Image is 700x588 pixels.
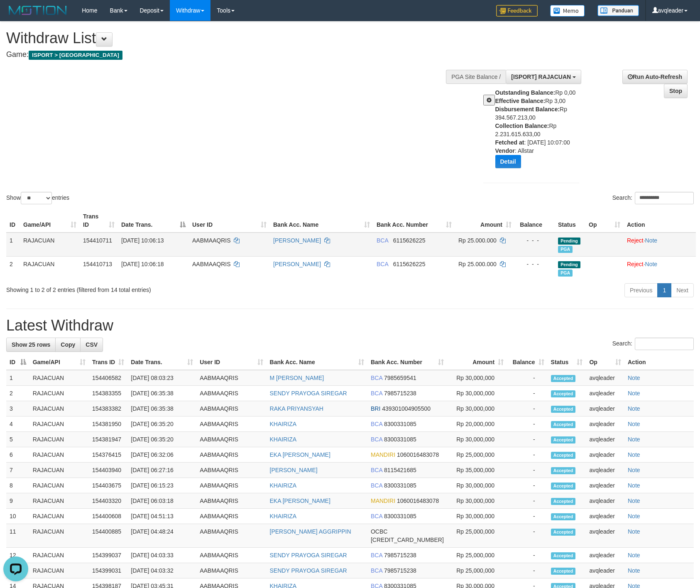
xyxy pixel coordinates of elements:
a: Next [671,283,694,297]
td: 1 [6,370,29,386]
td: AABMAAQRIS [196,509,266,524]
a: Note [628,497,640,504]
th: Status [555,209,585,233]
input: Search: [635,338,694,350]
a: M [PERSON_NAME] [270,375,324,381]
b: Vendor [495,147,515,154]
span: BCA [377,261,388,267]
td: AABMAAQRIS [196,548,266,563]
td: Rp 25,000,000 [447,563,507,578]
a: Note [628,405,640,412]
h4: Game: [6,51,458,59]
span: Pending [558,261,580,268]
td: Rp 25,000,000 [447,524,507,548]
td: 4 [6,416,29,432]
label: Search: [612,192,694,204]
span: AABMAAQRIS [192,237,231,244]
th: Date Trans.: activate to sort column descending [118,209,189,233]
a: Note [628,513,640,519]
a: 1 [657,283,671,297]
th: Status: activate to sort column ascending [548,355,586,370]
span: BCA [371,513,382,519]
a: Note [628,390,640,397]
th: Game/API: activate to sort column ascending [20,209,80,233]
span: Accepted [551,483,576,490]
span: [ISPORT] RAJACUAN [511,73,571,80]
td: 5 [6,432,29,447]
span: BCA [371,567,382,574]
b: Disbursement Balance: [495,106,560,113]
td: AABMAAQRIS [196,416,266,432]
td: 154383355 [89,386,127,401]
td: - [507,401,547,416]
span: BCA [371,552,382,559]
span: AABMAAQRIS [192,261,231,267]
a: RAKA PRIYANSYAH [270,405,323,412]
th: Bank Acc. Name: activate to sort column ascending [270,209,373,233]
td: RAJACUAN [29,478,89,493]
td: 154381947 [89,432,127,447]
td: Rp 30,000,000 [447,386,507,401]
td: Rp 25,000,000 [447,548,507,563]
span: [DATE] 10:06:13 [121,237,164,244]
td: AABMAAQRIS [196,432,266,447]
span: Copy 1060016483078 to clipboard [397,497,439,504]
select: Showentries [21,192,52,204]
a: Note [628,375,640,381]
span: Copy 8300331085 to clipboard [384,482,416,489]
span: BRI [371,405,380,412]
td: 154383382 [89,401,127,416]
div: Rp 0,00 Rp 3,00 Rp 394.567.213,00 Rp 2.231.615.633,00 : [DATE] 10:07:00 : Allstar [495,88,585,174]
th: Bank Acc. Name: activate to sort column ascending [267,355,367,370]
span: BCA [371,390,382,397]
td: 154400608 [89,509,127,524]
th: ID: activate to sort column descending [6,355,29,370]
span: Accepted [551,375,576,382]
button: [ISPORT] RAJACUAN [506,70,581,84]
span: Copy 1060016483078 to clipboard [397,451,439,458]
a: SENDY PRAYOGA SIREGAR [270,567,347,574]
td: 9 [6,493,29,509]
th: Amount: activate to sort column ascending [447,355,507,370]
td: avqleader [586,447,624,463]
span: Copy 7985715238 to clipboard [384,390,416,397]
th: Amount: activate to sort column ascending [455,209,515,233]
td: - [507,432,547,447]
a: Note [628,467,640,473]
td: RAJACUAN [29,370,89,386]
th: Balance: activate to sort column ascending [507,355,547,370]
span: Accepted [551,498,576,505]
span: Pending [558,238,580,245]
td: avqleader [586,416,624,432]
img: Feedback.jpg [496,5,538,17]
td: Rp 30,000,000 [447,509,507,524]
td: avqleader [586,463,624,478]
td: [DATE] 04:51:13 [127,509,196,524]
span: Copy 439301004905500 to clipboard [382,405,431,412]
h1: Latest Withdraw [6,317,694,334]
span: Accepted [551,421,576,428]
td: avqleader [586,432,624,447]
a: [PERSON_NAME] [273,261,321,267]
a: Note [628,528,640,535]
td: AABMAAQRIS [196,463,266,478]
a: SENDY PRAYOGA SIREGAR [270,552,347,559]
span: PGA [558,269,573,277]
b: Fetched at [495,139,524,146]
td: - [507,478,547,493]
td: 6 [6,447,29,463]
span: Copy 693818758148 to clipboard [371,537,444,543]
td: RAJACUAN [29,432,89,447]
span: Accepted [551,552,576,559]
td: 3 [6,401,29,416]
td: 11 [6,524,29,548]
td: avqleader [586,386,624,401]
td: 154376415 [89,447,127,463]
td: Rp 30,000,000 [447,493,507,509]
td: 154403675 [89,478,127,493]
span: Accepted [551,452,576,459]
label: Show entries [6,192,69,204]
td: [DATE] 06:32:06 [127,447,196,463]
td: [DATE] 06:27:16 [127,463,196,478]
a: EKA [PERSON_NAME] [270,497,330,504]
